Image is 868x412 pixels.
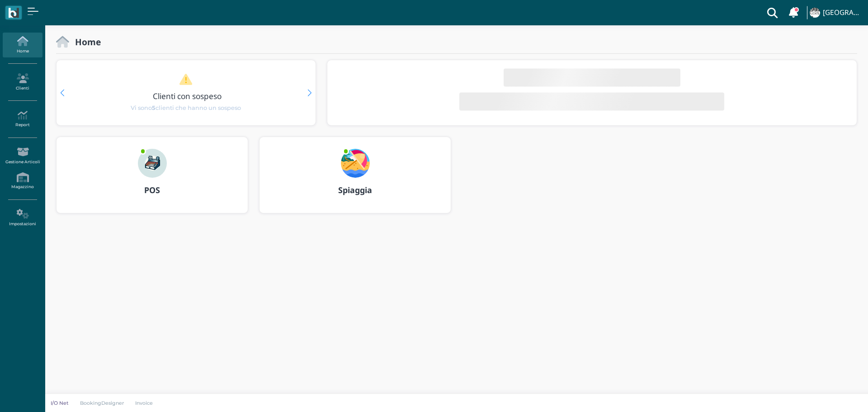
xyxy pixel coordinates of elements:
a: Clienti [3,70,42,95]
img: ... [138,149,167,178]
a: ... POS [56,137,248,224]
img: logo [8,8,19,18]
img: ... [341,149,370,178]
span: Vi sono clienti che hanno un sospeso [131,104,241,112]
h4: [GEOGRAPHIC_DATA] [823,9,863,17]
img: ... [810,8,820,18]
b: POS [144,185,160,195]
a: Gestione Articoli [3,143,42,168]
a: Magazzino [3,169,42,194]
a: Home [3,33,42,57]
a: Impostazioni [3,205,42,230]
a: Clienti con sospeso Vi sono5clienti che hanno un sospeso [74,73,298,112]
a: Report [3,107,42,132]
iframe: Help widget launcher [804,384,860,404]
b: 5 [152,104,156,111]
b: Spiaggia [338,185,372,195]
h2: Home [69,37,101,47]
h3: Clienti con sospeso [75,92,300,100]
a: ... Spiaggia [259,137,451,224]
a: ... [GEOGRAPHIC_DATA] [808,2,863,24]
